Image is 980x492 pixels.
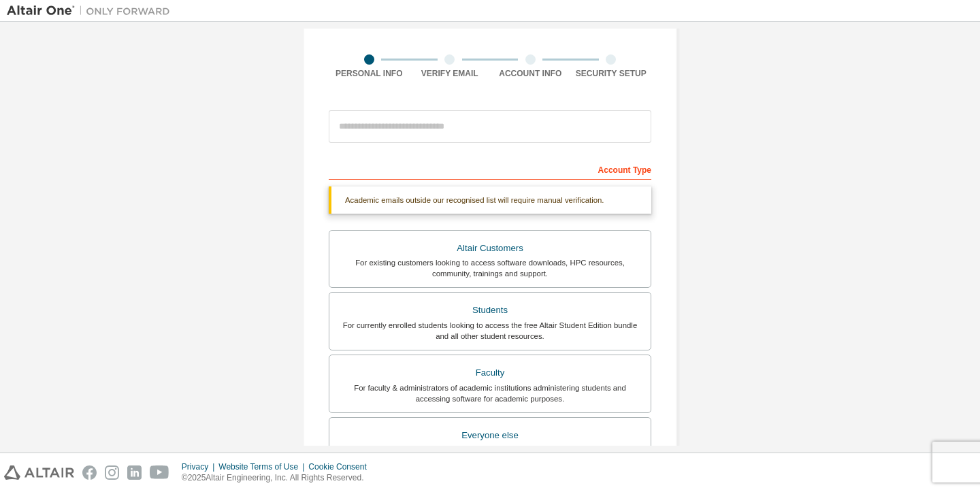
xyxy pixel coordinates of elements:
[150,465,169,480] img: youtube.svg
[338,301,642,320] div: Students
[7,4,177,18] img: Altair One
[182,461,218,472] div: Privacy
[338,363,642,382] div: Faculty
[338,239,642,258] div: Altair Customers
[218,461,308,472] div: Website Terms of Use
[338,426,642,445] div: Everyone else
[4,465,74,480] img: altair_logo.svg
[308,461,374,472] div: Cookie Consent
[338,445,642,467] div: For individuals, businesses and everyone else looking to try Altair software and explore our prod...
[82,465,97,480] img: facebook.svg
[571,68,652,79] div: Security Setup
[182,472,375,484] p: © 2025 Altair Engineering, Inc. All Rights Reserved.
[105,465,119,480] img: instagram.svg
[329,158,651,180] div: Account Type
[329,186,651,214] div: Academic emails outside our recognised list will require manual verification.
[338,257,642,279] div: For existing customers looking to access software downloads, HPC resources, community, trainings ...
[338,320,642,342] div: For currently enrolled students looking to access the free Altair Student Edition bundle and all ...
[329,68,410,79] div: Personal Info
[410,68,491,79] div: Verify Email
[338,382,642,404] div: For faculty & administrators of academic institutions administering students and accessing softwa...
[490,68,571,79] div: Account Info
[127,465,142,480] img: linkedin.svg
